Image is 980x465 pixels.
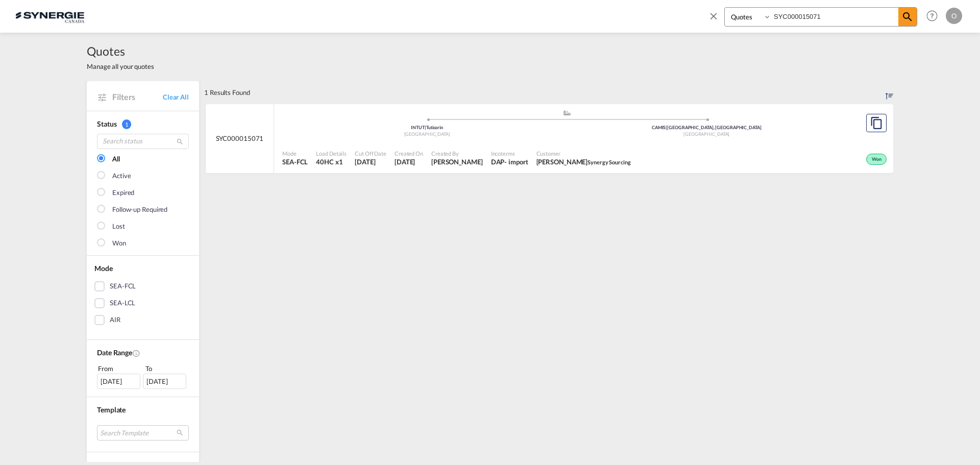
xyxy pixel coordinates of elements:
span: Monty Sud Synergy Sourcing [536,157,631,166]
div: Won [866,154,887,165]
md-icon: icon-magnify [176,138,184,145]
div: To [144,363,189,374]
span: CAMIS [GEOGRAPHIC_DATA], [GEOGRAPHIC_DATA] [652,125,762,130]
div: DAP import [491,157,528,166]
span: 25 Sep 2025 [395,157,423,166]
div: - import [504,157,528,166]
span: Load Details [316,150,347,157]
span: Filters [112,91,163,103]
div: From [97,363,142,374]
span: 1 [122,119,131,129]
input: Search status [97,134,189,149]
span: Created On [395,150,423,157]
div: Status 1 [97,119,189,129]
span: INTUT Tuticorin [411,125,443,130]
span: Incoterms [491,150,528,157]
div: Sort by: Created On [886,81,893,104]
div: O [946,8,962,24]
div: Won [112,238,126,249]
div: [DATE] [143,374,186,389]
div: Follow-up Required [112,205,167,215]
div: Expired [112,188,134,198]
span: Manage all your quotes [87,62,154,71]
span: Status [97,119,116,128]
span: SEA-FCL [282,157,308,166]
md-checkbox: SEA-LCL [94,298,191,308]
span: Mode [282,150,308,157]
a: Clear All [163,92,189,102]
span: Won [872,156,884,163]
div: DAP [491,157,505,166]
span: Mode [94,264,113,273]
span: [GEOGRAPHIC_DATA] [683,131,729,137]
md-icon: assets/icons/custom/copyQuote.svg [870,117,883,129]
md-icon: icon-magnify [901,11,914,23]
img: 1f56c880d42311ef80fc7dca854c8e59.png [15,5,84,28]
span: icon-magnify [898,8,917,26]
button: Copy Quote [866,114,887,132]
div: 1 Results Found [204,81,250,104]
span: icon-close [708,7,724,32]
span: Customer [536,150,631,157]
div: [DATE] [97,374,140,389]
span: Template [97,405,126,414]
span: 25 Sep 2025 [355,157,386,166]
div: Help [923,7,946,26]
span: From To [DATE][DATE] [97,363,189,389]
div: SYC000015071 assets/icons/custom/ship-fill.svgassets/icons/custom/roll-o-plane.svgOriginTuticorin... [206,104,893,174]
div: SEA-LCL [110,298,135,308]
span: | [666,125,667,130]
div: Lost [112,222,125,232]
md-checkbox: AIR [94,315,191,325]
span: Rosa Ho [431,157,483,166]
span: SYC000015071 [216,134,264,143]
span: Help [923,7,941,25]
span: Created By [431,150,483,157]
span: [GEOGRAPHIC_DATA] [404,131,450,137]
md-icon: Created On [132,349,140,357]
input: Enter Quotation Number [771,8,898,26]
div: All [112,154,120,164]
span: 40HC x 1 [316,157,347,166]
div: SEA-FCL [110,281,136,291]
span: | [425,125,426,130]
md-checkbox: SEA-FCL [94,281,191,291]
span: Quotes [87,43,154,59]
span: Cut Off Date [355,150,386,157]
md-icon: icon-close [708,10,719,21]
div: Active [112,171,131,181]
span: Synergy Sourcing [587,159,630,165]
div: AIR [110,315,120,325]
span: Date Range [97,348,132,357]
md-icon: assets/icons/custom/ship-fill.svg [561,110,573,115]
